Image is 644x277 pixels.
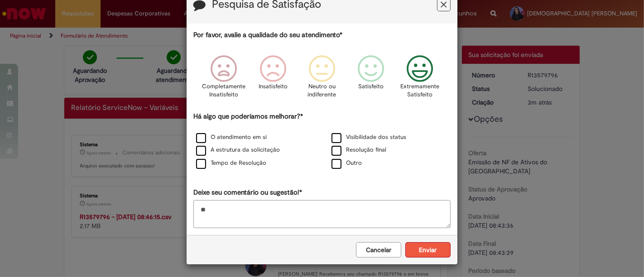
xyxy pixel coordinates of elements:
[332,146,386,154] label: Resolução final
[358,82,384,91] p: Satisfeito
[201,48,247,110] div: Completamente Insatisfeito
[196,146,280,154] label: A estrutura da solicitação
[193,30,342,40] label: Por favor, avalie a qualidade do seu atendimento*
[196,159,266,167] label: Tempo de Resolução
[250,48,296,110] div: Insatisfeito
[400,82,439,99] p: Extremamente Satisfeito
[332,133,406,142] label: Visibilidade dos status
[202,82,246,99] p: Completamente Insatisfeito
[356,242,401,258] button: Cancelar
[306,82,338,99] p: Neutro ou indiferente
[348,48,394,110] div: Satisfeito
[299,48,345,110] div: Neutro ou indiferente
[193,188,302,197] label: Deixe seu comentário ou sugestão!*
[332,159,362,167] label: Outro
[259,82,288,91] p: Insatisfeito
[193,112,451,170] div: Há algo que poderíamos melhorar?*
[397,48,443,110] div: Extremamente Satisfeito
[196,133,267,142] label: O atendimento em si
[405,242,451,258] button: Enviar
